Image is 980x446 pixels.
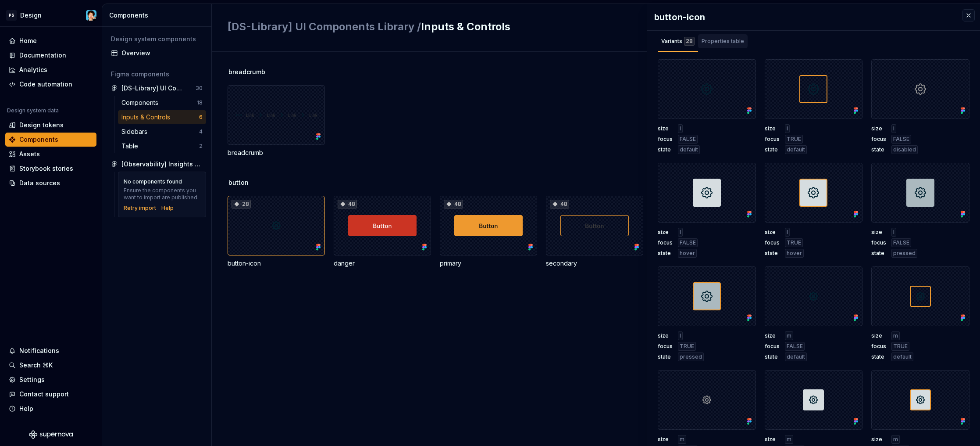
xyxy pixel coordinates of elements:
div: Notifications [19,346,59,355]
a: Home [5,34,96,48]
span: hover [680,250,695,257]
span: focus [765,136,780,143]
span: focus [871,136,886,143]
div: Ensure the components you want to import are published. [124,187,200,201]
div: [DS-Library] UI Components Library [121,84,187,93]
span: m [893,332,898,339]
span: size [871,125,886,132]
span: size [871,436,886,443]
span: state [871,146,886,153]
span: focus [658,343,673,350]
span: l [893,125,894,132]
span: l [893,229,894,236]
div: Overview [121,49,203,58]
span: state [765,353,780,360]
div: Design [20,11,42,20]
div: Storybook stories [19,164,73,173]
div: Figma components [111,70,203,79]
span: m [680,436,684,443]
span: l [787,229,788,236]
div: Code automation [19,80,72,89]
div: Inputs & Controls [121,113,174,122]
div: secondary [546,259,643,268]
div: Documentation [19,51,66,60]
div: Retry import [124,205,156,212]
div: Sidebars [121,127,151,136]
span: size [871,229,886,236]
div: button-icon [228,259,325,268]
div: Design system data [7,107,59,114]
span: TRUE [680,343,694,350]
span: FALSE [680,239,696,246]
a: Table2 [118,139,206,153]
a: Documentation [5,48,96,62]
div: Design tokens [19,121,64,129]
div: Home [19,36,37,45]
button: PSDesignLeo [2,6,100,25]
span: l [680,125,681,132]
span: disabled [893,146,916,153]
span: focus [658,136,673,143]
a: Help [161,205,174,212]
a: Analytics [5,63,96,77]
a: Settings [5,373,96,387]
div: 48 [444,200,463,209]
span: state [658,353,673,360]
span: state [871,250,886,257]
div: Data sources [19,179,60,187]
div: Table [121,142,142,151]
span: focus [765,239,780,246]
svg: Supernova Logo [29,430,73,439]
span: size [765,436,780,443]
div: 28 [232,200,251,209]
div: 48danger [334,196,431,268]
span: focus [658,239,673,246]
div: Design system components [111,35,203,43]
a: Overview [107,46,206,60]
span: default [680,146,698,153]
span: pressed [893,250,916,257]
span: FALSE [680,136,696,143]
div: danger [334,259,431,268]
div: 30 [196,85,203,92]
span: hover [787,250,802,257]
span: focus [765,343,780,350]
span: state [765,146,780,153]
span: l [680,229,681,236]
span: FALSE [787,343,803,350]
div: primary [440,259,537,268]
a: Components [5,133,96,147]
div: [Observability] Insights 2.0 [121,160,203,169]
div: Assets [19,150,40,158]
div: 48 [550,200,569,209]
div: PS [6,10,17,21]
button: Help [5,402,96,416]
span: state [765,250,780,257]
div: 28 [684,37,695,46]
div: 6 [199,114,203,121]
div: 28button-icon [228,196,325,268]
a: Inputs & Controls6 [118,110,206,124]
div: Variants [661,37,695,46]
button: Contact support [5,387,96,401]
div: 4 [199,128,203,135]
div: 48 [338,200,357,209]
div: 48primary [440,196,537,268]
span: m [787,436,791,443]
h2: Inputs & Controls [228,20,719,34]
div: No components found [124,178,182,185]
span: size [658,332,673,339]
a: Sidebars4 [118,125,206,139]
div: Analytics [19,65,47,74]
div: Help [19,404,33,413]
span: size [765,125,780,132]
div: Settings [19,375,45,384]
span: TRUE [787,136,801,143]
span: l [787,125,788,132]
div: button-icon [654,11,954,23]
span: focus [871,343,886,350]
span: size [765,229,780,236]
span: state [658,146,673,153]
